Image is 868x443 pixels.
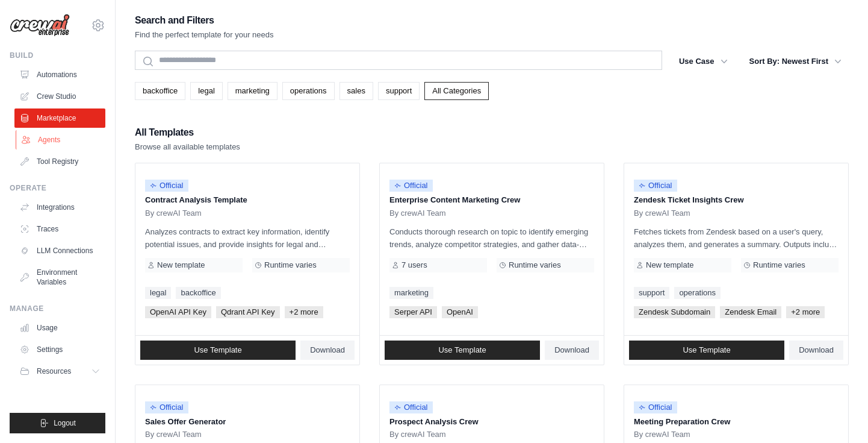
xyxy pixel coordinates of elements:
[389,225,594,251] p: Conducts thorough research on topic to identify emerging trends, analyze competitor strategies, a...
[634,306,715,318] span: Zendesk Subdomain
[145,430,202,439] span: By crewAI Team
[145,180,188,192] span: Official
[683,345,730,355] span: Use Template
[190,82,222,100] a: legal
[442,306,478,318] span: OpenAI
[389,287,433,299] a: marketing
[554,345,589,355] span: Download
[378,82,420,100] a: support
[228,82,277,100] a: marketing
[14,318,105,338] a: Usage
[135,12,274,29] h2: Search and Filters
[672,51,735,72] button: Use Case
[285,306,323,318] span: +2 more
[629,341,784,360] a: Use Template
[389,401,433,413] span: Official
[37,366,71,376] span: Resources
[135,141,240,153] p: Browse all available templates
[634,225,839,251] p: Fetches tickets from Zendesk based on a user's query, analyzes them, and generates a summary. Out...
[145,416,350,428] p: Sales Offer Generator
[634,194,839,206] p: Zendesk Ticket Insights Crew
[634,287,669,299] a: support
[14,198,105,217] a: Integrations
[14,219,105,239] a: Traces
[634,401,677,413] span: Official
[14,241,105,260] a: LLM Connections
[389,306,437,318] span: Serper API
[300,341,355,360] a: Download
[10,413,105,433] button: Logout
[145,287,171,299] a: legal
[135,82,185,100] a: backoffice
[157,260,205,270] span: New template
[646,260,693,270] span: New template
[135,29,274,41] p: Find the perfect template for your needs
[310,345,345,355] span: Download
[634,209,690,218] span: By crewAI Team
[720,306,781,318] span: Zendesk Email
[282,82,335,100] a: operations
[389,180,433,192] span: Official
[176,287,220,299] a: backoffice
[140,341,296,360] a: Use Template
[634,180,677,192] span: Official
[634,416,839,428] p: Meeting Preparation Crew
[10,183,105,193] div: Operate
[14,87,105,106] a: Crew Studio
[799,345,834,355] span: Download
[789,341,843,360] a: Download
[786,306,825,318] span: +2 more
[389,416,594,428] p: Prospect Analysis Crew
[14,263,105,292] a: Environment Variables
[389,194,594,206] p: Enterprise Content Marketing Crew
[545,341,599,360] a: Download
[14,152,105,171] a: Tool Registry
[54,418,76,428] span: Logout
[14,108,105,128] a: Marketplace
[438,345,486,355] span: Use Template
[216,306,280,318] span: Qdrant API Key
[634,430,690,439] span: By crewAI Team
[14,362,105,381] button: Resources
[135,124,240,141] h2: All Templates
[385,341,540,360] a: Use Template
[16,130,107,149] a: Agents
[145,401,188,413] span: Official
[674,287,721,299] a: operations
[424,82,489,100] a: All Categories
[389,209,446,218] span: By crewAI Team
[10,14,70,37] img: Logo
[264,260,317,270] span: Runtime varies
[401,260,427,270] span: 7 users
[753,260,805,270] span: Runtime varies
[145,209,202,218] span: By crewAI Team
[509,260,561,270] span: Runtime varies
[194,345,241,355] span: Use Template
[389,430,446,439] span: By crewAI Team
[145,225,350,251] p: Analyzes contracts to extract key information, identify potential issues, and provide insights fo...
[10,51,105,60] div: Build
[742,51,849,72] button: Sort By: Newest First
[145,306,211,318] span: OpenAI API Key
[339,82,373,100] a: sales
[10,304,105,313] div: Manage
[14,340,105,359] a: Settings
[145,194,350,206] p: Contract Analysis Template
[14,65,105,84] a: Automations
